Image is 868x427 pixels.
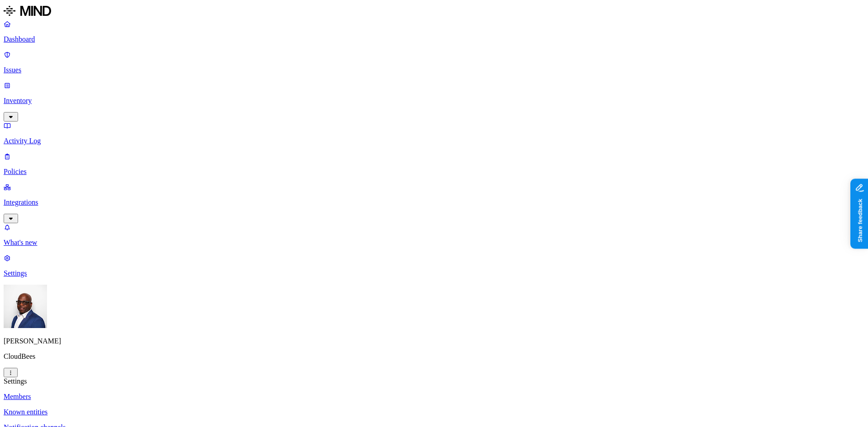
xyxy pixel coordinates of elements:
a: Dashboard [4,20,864,43]
p: Inventory [4,97,864,105]
a: Settings [4,254,864,277]
a: Issues [4,51,864,74]
div: Settings [4,377,864,385]
a: What's new [4,223,864,247]
p: Activity Log [4,137,864,145]
a: Inventory [4,81,864,120]
a: MIND [4,4,864,20]
a: Known entities [4,408,864,416]
a: Policies [4,152,864,176]
p: Issues [4,66,864,74]
p: Integrations [4,198,864,206]
p: Dashboard [4,35,864,43]
p: What's new [4,239,864,247]
a: Members [4,393,864,401]
img: MIND [4,4,51,18]
a: Activity Log [4,122,864,145]
p: Settings [4,269,864,277]
img: Gregory Thomas [4,285,47,328]
a: Integrations [4,183,864,222]
p: Policies [4,168,864,176]
p: CloudBees [4,352,864,361]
